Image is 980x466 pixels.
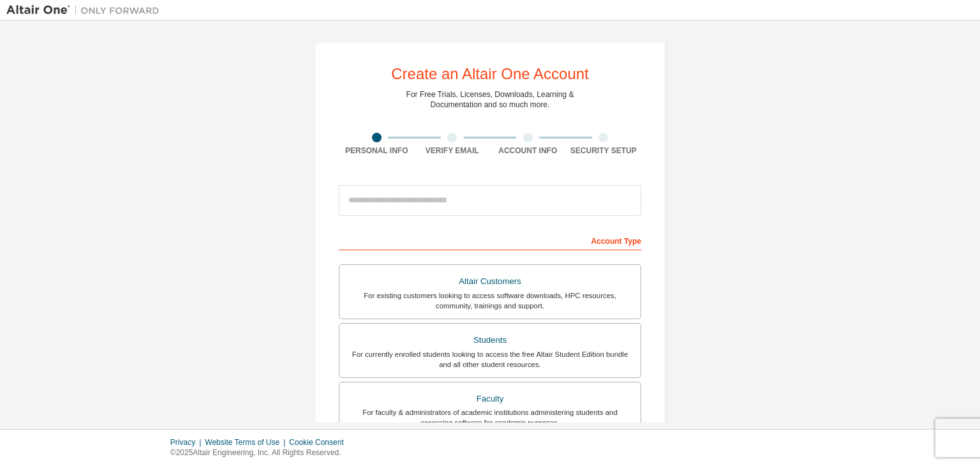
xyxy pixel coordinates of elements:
[339,146,415,156] div: Personal Info
[6,4,166,17] img: Altair One
[406,89,574,110] div: For Free Trials, Licenses, Downloads, Learning & Documentation and so much more.
[347,273,633,290] div: Altair Customers
[566,146,642,156] div: Security Setup
[490,146,566,156] div: Account Info
[170,447,352,458] p: © 2025 Altair Engineering, Inc. All Rights Reserved.
[205,437,289,447] div: Website Terms of Use
[347,390,633,408] div: Faculty
[347,331,633,349] div: Students
[347,349,633,370] div: For currently enrolled students looking to access the free Altair Student Edition bundle and all ...
[347,407,633,428] div: For faculty & administrators of academic institutions administering students and accessing softwa...
[339,230,641,250] div: Account Type
[289,437,351,447] div: Cookie Consent
[415,146,491,156] div: Verify Email
[347,290,633,311] div: For existing customers looking to access software downloads, HPC resources, community, trainings ...
[391,66,589,82] div: Create an Altair One Account
[170,437,205,447] div: Privacy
